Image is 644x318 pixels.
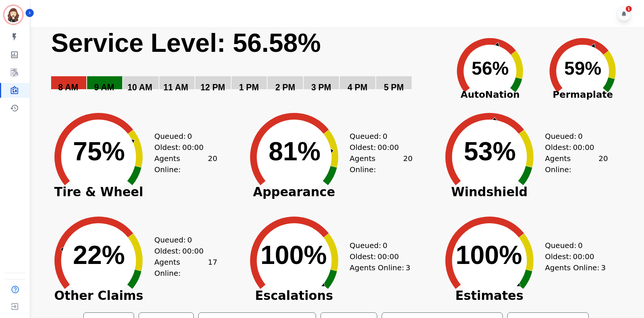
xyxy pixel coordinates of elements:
[43,188,154,196] span: Tire & Wheel
[154,131,210,142] div: Queued:
[73,241,125,270] text: 22%
[378,142,399,153] span: 00:00
[350,153,413,175] div: Agents Online:
[545,142,601,153] div: Oldest:
[537,88,629,102] span: Permaplate
[378,251,399,262] span: 00:00
[73,137,125,166] text: 75%
[464,137,516,166] text: 53%
[403,153,412,175] span: 20
[545,262,608,273] div: Agents Online:
[311,83,331,92] text: 3 PM
[154,153,217,175] div: Agents Online:
[239,188,350,196] span: Appearance
[163,83,188,92] text: 11 AM
[350,262,413,273] div: Agents Online:
[434,292,545,299] span: Estimates
[43,292,154,299] span: Other Claims
[94,83,114,92] text: 9 AM
[239,292,350,299] span: Escalations
[182,142,204,153] span: 00:00
[154,142,210,153] div: Oldest:
[350,131,405,142] div: Queued:
[383,240,388,251] span: 0
[182,245,204,257] span: 00:00
[384,83,404,92] text: 5 PM
[154,245,210,257] div: Oldest:
[545,153,608,175] div: Agents Online:
[208,153,217,175] span: 20
[578,131,583,142] span: 0
[383,131,388,142] span: 0
[269,137,321,166] text: 81%
[50,27,442,103] svg: Service Level: 0%
[578,240,583,251] span: 0
[127,83,152,92] text: 10 AM
[406,262,411,273] span: 3
[472,58,509,79] text: 56%
[4,6,22,24] img: Bordered avatar
[456,241,522,270] text: 100%
[434,188,545,196] span: Windshield
[598,153,608,175] span: 20
[573,251,594,262] span: 00:00
[626,6,632,12] div: 1
[350,240,405,251] div: Queued:
[545,240,601,251] div: Queued:
[350,142,405,153] div: Oldest:
[58,83,78,92] text: 8 AM
[154,234,210,245] div: Queued:
[187,131,192,142] span: 0
[348,83,368,92] text: 4 PM
[260,241,327,270] text: 100%
[200,83,225,92] text: 12 PM
[564,58,601,79] text: 59%
[350,251,405,262] div: Oldest:
[187,234,192,245] span: 0
[239,83,259,92] text: 1 PM
[545,131,601,142] div: Queued:
[208,257,217,279] span: 17
[545,251,601,262] div: Oldest:
[51,29,321,57] text: Service Level: 56.58%
[154,257,217,279] div: Agents Online:
[601,262,606,273] span: 3
[275,83,295,92] text: 2 PM
[444,88,537,102] span: AutoNation
[573,142,594,153] span: 00:00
